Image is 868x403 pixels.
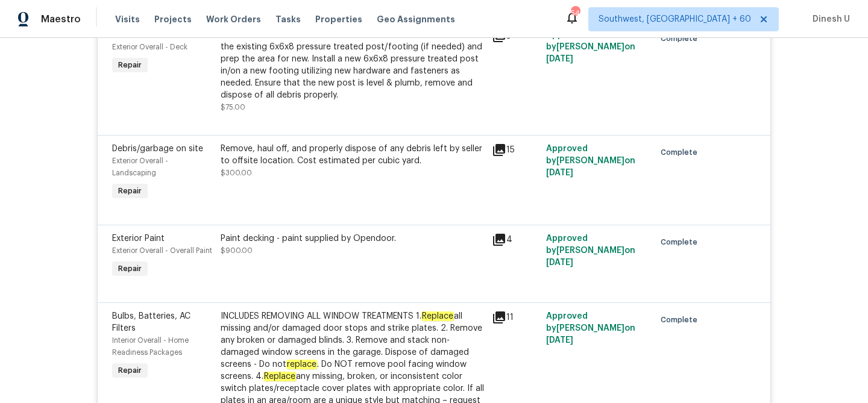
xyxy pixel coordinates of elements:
span: Dinesh U [808,13,850,25]
span: Visits [115,13,140,25]
span: Geo Assignments [377,13,455,25]
div: 11 [492,310,539,325]
span: Repair [113,185,146,197]
span: [DATE] [546,336,573,345]
div: 540 [571,7,579,19]
div: Remove, haul off, and properly dispose of any debris left by seller to offsite location. Cost est... [221,143,485,167]
em: replace [286,360,317,369]
span: Properties [315,13,362,25]
span: Repair [113,59,146,71]
em: Replace [263,372,296,381]
span: [DATE] [546,169,573,177]
div: Paint decking - paint supplied by Opendoor. [221,233,485,245]
span: $75.00 [221,104,245,111]
span: Approved by [PERSON_NAME] on [546,234,635,267]
span: Complete [661,33,702,45]
span: Approved by [PERSON_NAME] on [546,145,635,177]
span: Exterior Overall - Deck [112,43,187,51]
span: Debris/garbage on site [112,145,203,153]
span: Complete [661,146,702,158]
span: Projects [154,13,192,25]
span: Approved by [PERSON_NAME] on [546,312,635,345]
span: Repair [113,263,146,275]
span: Exterior Overall - Overall Paint [112,247,212,254]
div: 15 [492,143,539,157]
span: Exterior Paint [112,234,165,243]
span: Approved by [PERSON_NAME] on [546,31,635,63]
div: REPAIR THE LOOSE SUPPORT POST HOLDING DECK GATE Remove the existing 6x6x8 pressure treated post/f... [221,29,485,101]
span: $900.00 [221,247,253,254]
span: Maestro [41,13,81,25]
span: Complete [661,314,702,326]
span: Tasks [275,15,301,23]
span: [DATE] [546,55,573,63]
span: $300.00 [221,169,252,177]
em: Replace [421,311,454,321]
span: [DATE] [546,258,573,267]
span: Interior Overall - Home Readiness Packages [112,337,189,356]
div: 4 [492,233,539,247]
span: Exterior Overall - Landscaping [112,157,168,177]
span: Repair [113,364,146,376]
span: Bulbs, Batteries, AC Filters [112,312,190,333]
span: Work Orders [206,13,261,25]
span: Complete [661,236,702,248]
span: Southwest, [GEOGRAPHIC_DATA] + 60 [599,13,751,25]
